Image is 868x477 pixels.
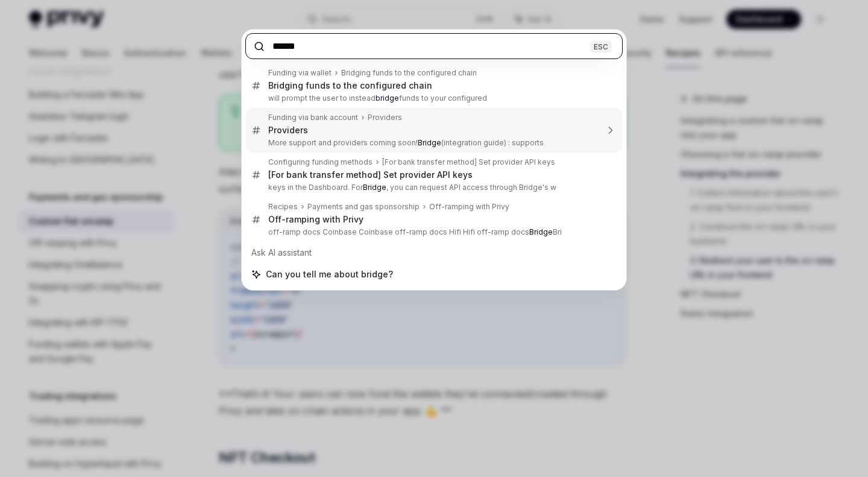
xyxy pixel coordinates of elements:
[268,68,332,78] div: Funding via wallet
[368,113,402,122] div: Providers
[268,113,358,122] div: Funding via bank account
[268,80,432,91] div: Bridging funds to the configured chain
[268,202,298,212] div: Recipes
[268,93,597,103] p: will prompt the user to instead funds to your configured
[268,169,473,180] div: [For bank transfer method] Set provider API keys
[268,125,308,136] div: Providers
[382,157,555,167] div: [For bank transfer method] Set provider API keys
[268,157,373,167] div: Configuring funding methods
[429,202,509,212] div: Off-ramping with Privy
[418,138,441,147] b: Bridge
[376,93,399,103] b: bridge
[268,214,363,225] div: Off-ramping with Privy
[266,268,393,280] span: Can you tell me about bridge?
[341,68,477,78] div: Bridging funds to the configured chain
[268,227,597,237] p: off-ramp docs Coinbase Coinbase off-ramp docs Hifi Hifi off-ramp docs Bri
[363,183,386,192] b: Bridge
[268,138,597,148] p: More support and providers coming soon! (integration guide) : supports
[245,242,623,264] div: Ask AI assistant
[590,40,612,52] div: ESC
[268,183,597,192] p: keys in the Dashboard. For , you can request API access through Bridge's w
[307,202,420,212] div: Payments and gas sponsorship
[529,227,553,236] b: Bridge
